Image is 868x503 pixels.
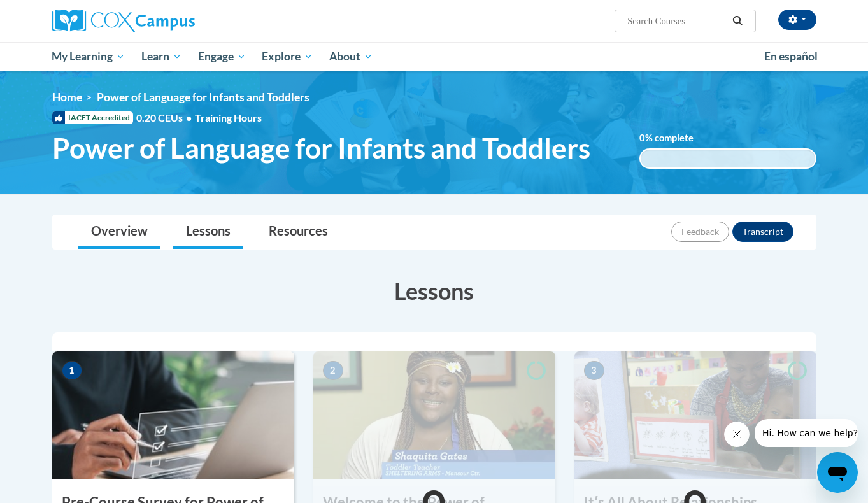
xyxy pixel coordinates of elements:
[52,49,125,64] span: My Learning
[256,215,341,249] a: Resources
[52,111,133,124] span: IACET Accredited
[186,111,192,124] span: •
[626,13,728,29] input: Search Courses
[97,90,309,104] span: Power of Language for Infants and Toddlers
[732,222,793,242] button: Transcript
[323,361,343,380] span: 2
[639,132,645,143] span: 0
[52,351,294,479] img: Course Image
[671,222,729,242] button: Feedback
[141,49,181,64] span: Learn
[764,50,818,63] span: En español
[262,49,313,64] span: Explore
[778,10,816,30] button: Account Settings
[52,275,816,307] h3: Lessons
[52,131,590,165] span: Power of Language for Infants and Toddlers
[313,351,555,479] img: Course Image
[173,215,243,249] a: Lessons
[639,131,713,145] label: % complete
[329,49,373,64] span: About
[321,42,381,71] a: About
[52,10,195,32] img: Cox Campus
[584,361,604,380] span: 3
[62,361,82,380] span: 1
[574,351,816,479] img: Course Image
[817,452,858,493] iframe: Button to launch messaging window
[724,422,750,447] iframe: Close message
[52,90,82,104] a: Home
[253,42,321,71] a: Explore
[195,111,262,124] span: Training Hours
[728,13,747,29] button: Search
[755,419,858,447] iframe: Message from company
[136,111,195,125] span: 0.20 CEUs
[78,215,160,249] a: Overview
[190,42,254,71] a: Engage
[33,42,836,71] div: Main menu
[133,42,190,71] a: Learn
[44,42,134,71] a: My Learning
[198,49,246,64] span: Engage
[756,43,826,70] a: En español
[52,10,294,32] a: Cox Campus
